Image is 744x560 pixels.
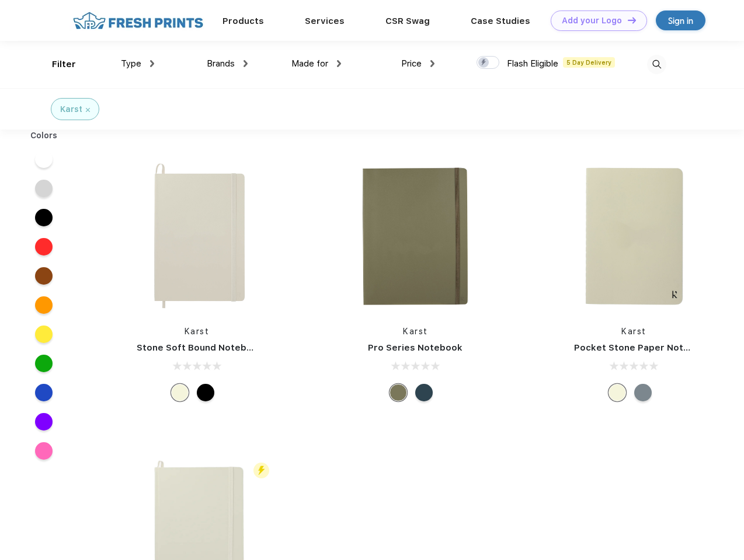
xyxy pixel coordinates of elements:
img: dropdown.png [150,60,154,67]
img: dropdown.png [337,60,341,67]
span: Type [121,58,141,69]
span: Flash Eligible [507,58,558,69]
img: func=resize&h=266 [338,159,493,314]
img: dropdown.png [430,60,434,67]
a: Karst [185,327,210,336]
div: Colors [22,129,67,142]
a: Karst [403,327,428,336]
div: Black [197,384,214,401]
span: Price [401,58,422,69]
div: Karst [60,103,82,116]
a: CSR Swag [385,16,430,26]
a: Stone Soft Bound Notebook [137,342,263,353]
img: flash_active_toggle.svg [253,463,269,478]
div: Sign in [668,14,693,27]
div: Beige [609,384,626,401]
div: Filter [52,58,76,71]
img: func=resize&h=266 [557,159,712,314]
a: Pocket Stone Paper Notebook [574,342,712,353]
a: Karst [621,327,646,336]
span: Brands [207,58,235,69]
a: Sign in [656,10,705,30]
div: Olive [390,384,407,401]
img: DT [628,17,636,23]
img: func=resize&h=266 [119,159,274,314]
div: Navy [415,384,433,401]
div: Beige [171,384,189,401]
img: dropdown.png [244,60,248,67]
a: Pro Series Notebook [368,342,463,353]
div: Gray [634,384,652,401]
img: desktop_search.svg [647,55,666,74]
span: Made for [291,58,328,69]
span: 5 Day Delivery [563,57,615,68]
a: Services [305,16,345,26]
div: Add your Logo [562,16,622,26]
a: Products [222,16,264,26]
img: filter_cancel.svg [86,108,90,112]
img: fo%20logo%202.webp [69,10,207,31]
